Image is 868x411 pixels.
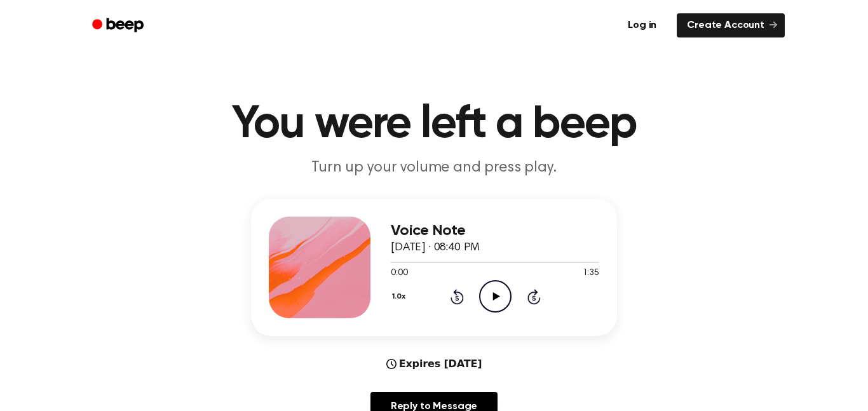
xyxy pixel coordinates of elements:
[391,286,410,307] button: 1.0x
[83,13,155,38] a: Beep
[615,11,669,40] a: Log in
[677,13,785,37] a: Create Account
[386,356,482,372] div: Expires [DATE]
[391,242,480,253] span: [DATE] · 08:40 PM
[190,158,678,179] p: Turn up your volume and press play.
[109,102,759,147] h1: You were left a beep
[391,267,407,280] span: 0:00
[391,222,599,239] h3: Voice Note
[583,267,599,280] span: 1:35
